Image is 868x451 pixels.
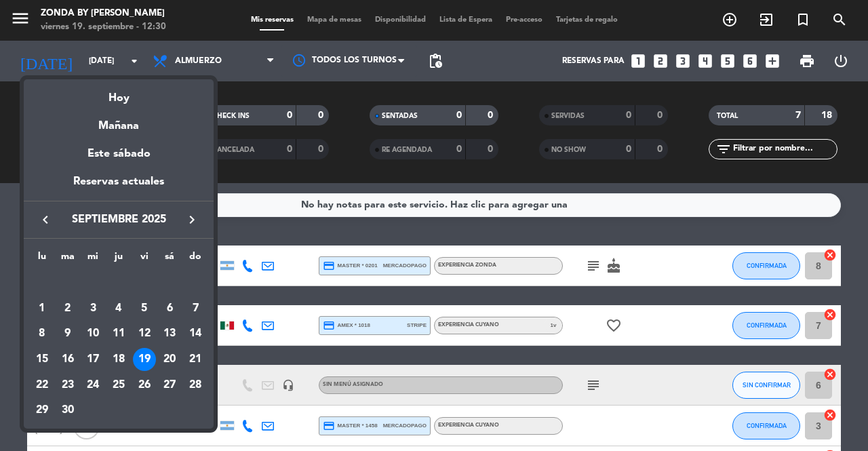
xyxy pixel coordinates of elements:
[29,372,55,398] td: 22 de septiembre de 2025
[132,372,157,398] td: 26 de septiembre de 2025
[133,322,156,345] div: 12
[133,374,156,397] div: 26
[133,348,156,371] div: 19
[184,212,200,228] i: keyboard_arrow_right
[29,296,55,321] td: 1 de septiembre de 2025
[107,348,130,371] div: 18
[182,249,208,270] th: domingo
[33,211,58,229] button: keyboard_arrow_left
[157,372,183,398] td: 27 de septiembre de 2025
[58,211,180,229] span: septiembre 2025
[31,374,54,397] div: 22
[31,322,54,345] div: 8
[81,348,104,371] div: 17
[29,397,55,423] td: 29 de septiembre de 2025
[24,173,214,201] div: Reservas actuales
[29,321,55,347] td: 8 de septiembre de 2025
[182,296,208,321] td: 7 de septiembre de 2025
[107,374,130,397] div: 25
[132,347,157,372] td: 19 de septiembre de 2025
[106,347,132,372] td: 18 de septiembre de 2025
[106,296,132,321] td: 4 de septiembre de 2025
[107,322,130,345] div: 11
[55,372,81,398] td: 23 de septiembre de 2025
[133,297,156,320] div: 5
[55,296,81,321] td: 2 de septiembre de 2025
[184,322,207,345] div: 14
[24,135,214,173] div: Este sábado
[24,107,214,135] div: Mañana
[157,321,183,347] td: 13 de septiembre de 2025
[182,372,208,398] td: 28 de septiembre de 2025
[182,347,208,372] td: 21 de septiembre de 2025
[29,249,55,270] th: lunes
[31,348,54,371] div: 15
[80,347,106,372] td: 17 de septiembre de 2025
[184,297,207,320] div: 7
[56,399,79,422] div: 30
[81,374,104,397] div: 24
[37,212,54,228] i: keyboard_arrow_left
[184,374,207,397] div: 28
[80,296,106,321] td: 3 de septiembre de 2025
[158,322,181,345] div: 13
[81,322,104,345] div: 10
[106,249,132,270] th: jueves
[132,321,157,347] td: 12 de septiembre de 2025
[158,348,181,371] div: 20
[106,321,132,347] td: 11 de septiembre de 2025
[158,374,181,397] div: 27
[180,211,204,229] button: keyboard_arrow_right
[80,321,106,347] td: 10 de septiembre de 2025
[107,297,130,320] div: 4
[56,322,79,345] div: 9
[157,249,183,270] th: sábado
[182,321,208,347] td: 14 de septiembre de 2025
[29,347,55,372] td: 15 de septiembre de 2025
[56,374,79,397] div: 23
[132,296,157,321] td: 5 de septiembre de 2025
[24,79,214,107] div: Hoy
[55,397,81,423] td: 30 de septiembre de 2025
[157,347,183,372] td: 20 de septiembre de 2025
[81,297,104,320] div: 3
[158,297,181,320] div: 6
[55,347,81,372] td: 16 de septiembre de 2025
[184,348,207,371] div: 21
[56,297,79,320] div: 2
[56,348,79,371] div: 16
[132,249,157,270] th: viernes
[80,249,106,270] th: miércoles
[55,321,81,347] td: 9 de septiembre de 2025
[157,296,183,321] td: 6 de septiembre de 2025
[106,372,132,398] td: 25 de septiembre de 2025
[31,399,54,422] div: 29
[31,297,54,320] div: 1
[29,270,208,296] td: SEP.
[80,372,106,398] td: 24 de septiembre de 2025
[55,249,81,270] th: martes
